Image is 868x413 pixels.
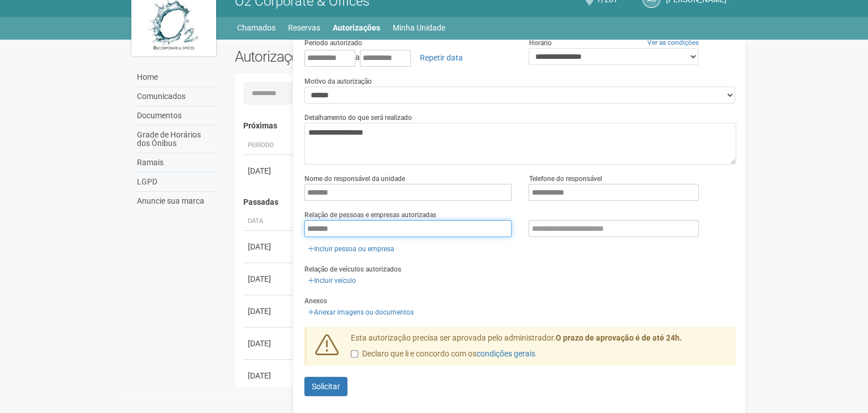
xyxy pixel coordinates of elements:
[134,87,218,106] a: Comunicados
[333,20,380,36] a: Autorizações
[248,306,290,317] div: [DATE]
[134,126,218,153] a: Grade de Horários dos Ônibus
[304,264,401,274] label: Relação de veículos autorizados
[243,212,294,231] th: Data
[528,38,551,48] label: Horário
[304,38,362,48] label: Período autorizado
[312,382,340,391] span: Solicitar
[288,20,320,36] a: Reservas
[134,106,218,126] a: Documentos
[476,349,535,358] a: condições gerais
[304,306,417,319] a: Anexar imagens ou documentos
[237,20,276,36] a: Chamados
[351,349,535,360] label: Declaro que li e concordo com os
[235,48,477,65] h2: Autorizações
[351,350,358,358] input: Declaro que li e concordo com oscondições gerais
[243,198,728,206] h4: Passadas
[304,274,359,287] a: Incluir veículo
[243,136,294,155] th: Período
[248,165,290,177] div: [DATE]
[134,68,218,87] a: Home
[134,153,218,173] a: Ramais
[248,273,290,285] div: [DATE]
[304,243,398,255] a: Incluir pessoa ou empresa
[304,48,512,67] div: a
[393,20,445,36] a: Minha Unidade
[248,241,290,252] div: [DATE]
[528,174,601,184] label: Telefone do responsável
[304,296,327,306] label: Anexos
[134,173,218,192] a: LGPD
[304,174,405,184] label: Nome do responsável da unidade
[248,370,290,381] div: [DATE]
[243,122,728,130] h4: Próximas
[304,113,412,123] label: Detalhamento do que será realizado
[342,333,736,365] div: Esta autorização precisa ser aprovada pelo administrador.
[412,48,470,67] a: Repetir data
[304,210,436,220] label: Relação de pessoas e empresas autorizadas
[134,192,218,210] a: Anuncie sua marca
[248,338,290,349] div: [DATE]
[556,333,682,342] strong: O prazo de aprovação é de até 24h.
[304,377,347,396] button: Solicitar
[647,38,699,46] a: Ver as condições
[304,76,372,87] label: Motivo da autorização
